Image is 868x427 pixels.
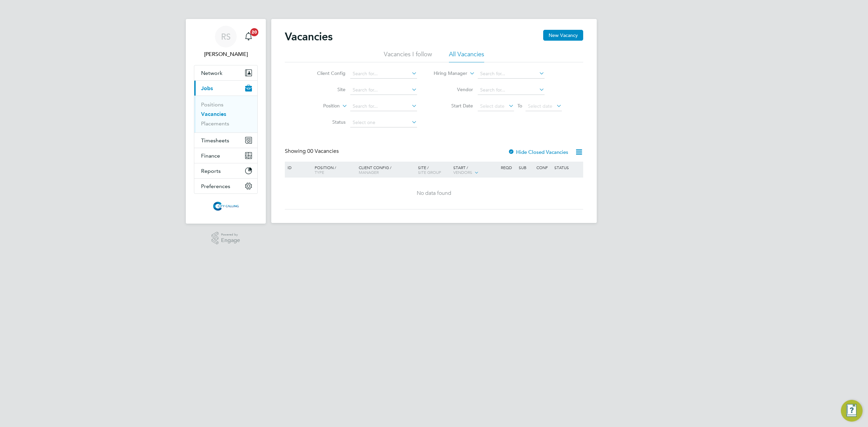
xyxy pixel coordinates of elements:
[428,70,467,77] label: Hiring Manager
[350,85,417,95] input: Search for...
[307,86,346,93] label: Site
[194,65,257,80] button: Network
[310,162,357,178] div: Position /
[357,162,416,178] div: Client Config /
[350,69,417,79] input: Search for...
[543,30,583,41] button: New Vacancy
[449,50,484,62] li: All Vacancies
[201,152,220,159] span: Finance
[194,201,258,211] a: Go to home page
[508,149,568,155] label: Hide Closed Vacancies
[452,162,499,179] div: Start /
[453,169,472,175] span: Vendors
[186,19,266,224] nav: Main navigation
[350,118,417,127] input: Select one
[535,162,552,173] div: Conf
[194,26,258,58] a: RS[PERSON_NAME]
[194,96,257,133] div: Jobs
[211,201,240,211] img: citycalling-logo-retina.png
[499,162,517,173] div: Reqd
[221,232,240,238] span: Powered by
[201,120,229,127] a: Placements
[434,103,473,109] label: Start Date
[194,133,257,148] button: Timesheets
[350,102,417,111] input: Search for...
[359,169,379,175] span: Manager
[285,148,340,155] div: Showing
[418,169,441,175] span: Site Group
[416,162,452,178] div: Site /
[478,85,545,95] input: Search for...
[286,190,582,197] div: No data found
[194,163,257,178] button: Reports
[384,50,432,62] li: Vacancies I follow
[285,30,333,43] h2: Vacancies
[286,162,310,173] div: ID
[301,103,340,109] label: Position
[194,50,258,58] span: Raje Saravanamuthu
[528,103,552,109] span: Select date
[434,86,473,93] label: Vendor
[307,148,339,155] span: 00 Vacancies
[201,101,223,108] a: Positions
[201,168,221,174] span: Reports
[212,232,240,245] a: Powered byEngage
[315,169,324,175] span: Type
[307,119,346,125] label: Status
[515,101,524,110] span: To
[194,148,257,163] button: Finance
[841,400,863,422] button: Engage Resource Center
[201,183,230,189] span: Preferences
[478,69,545,79] input: Search for...
[307,70,346,76] label: Client Config
[480,103,505,109] span: Select date
[250,28,258,36] span: 20
[201,85,213,91] span: Jobs
[221,238,240,243] span: Engage
[517,162,535,173] div: Sub
[194,179,257,194] button: Preferences
[201,111,226,117] a: Vacancies
[553,162,582,173] div: Status
[201,70,222,76] span: Network
[221,32,231,41] span: RS
[194,81,257,96] button: Jobs
[201,137,229,144] span: Timesheets
[242,26,255,47] a: 20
